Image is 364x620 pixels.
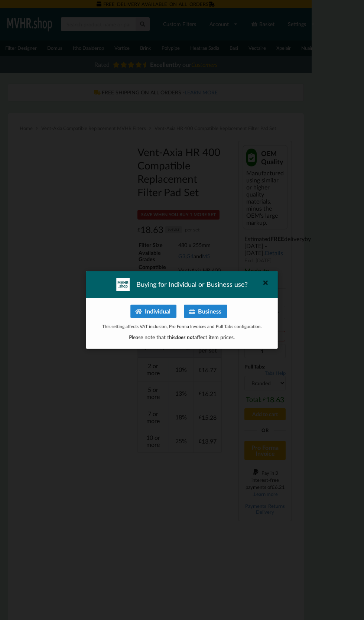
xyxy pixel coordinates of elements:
span: Buying for Individual or Business use? [136,280,248,289]
img: mvhr-inverted.png [116,278,130,291]
button: Business [184,305,227,318]
span: does not [176,334,195,340]
p: Please note that this affect item prices. [94,334,270,341]
button: Individual [131,305,176,318]
p: This setting affects VAT inclusion, Pro Forma Invoices and Pull Tabs configuration. [94,323,270,330]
